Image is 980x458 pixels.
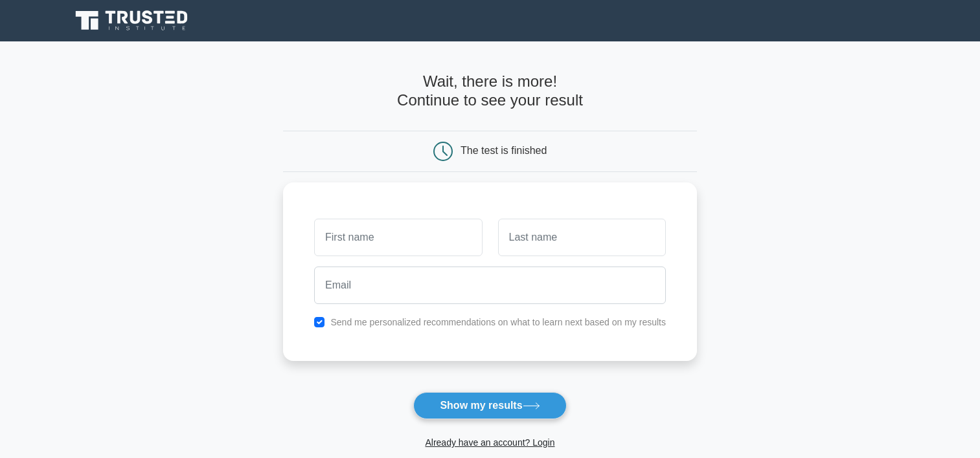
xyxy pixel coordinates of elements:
button: Show my results [413,392,566,419]
a: Already have an account? Login [425,437,554,448]
h4: Wait, there is more! Continue to see your result [283,72,697,110]
div: The test is finished [461,145,547,156]
label: Send me personalized recommendations on what to learn next based on my results [330,317,666,327]
input: Last name [498,219,666,256]
input: First name [314,219,482,256]
input: Email [314,267,666,304]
